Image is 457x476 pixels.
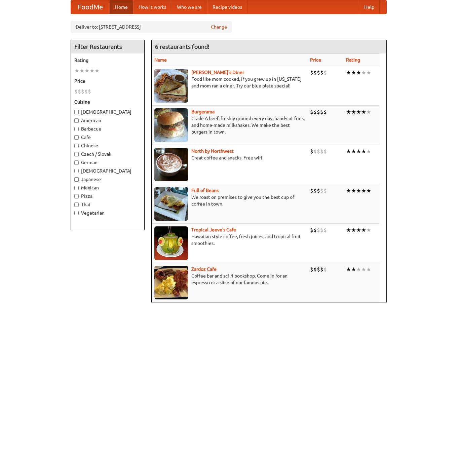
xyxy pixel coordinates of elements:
[317,187,320,194] li: $
[359,0,380,14] a: Help
[351,108,356,116] li: ★
[154,154,305,161] p: Great coffee and snacks. Free wifi.
[74,135,79,140] input: Cafe
[154,57,167,63] a: Name
[361,226,366,234] li: ★
[323,226,327,234] li: $
[74,78,141,84] h5: Price
[155,43,210,50] ng-pluralize: 6 restaurants found!
[191,188,219,193] a: Full of Beans
[346,108,351,116] li: ★
[323,266,327,273] li: $
[361,69,366,76] li: ★
[71,40,144,53] h4: Filter Restaurants
[346,148,351,155] li: ★
[71,21,232,33] div: Deliver to: [STREET_ADDRESS]
[74,67,79,74] li: ★
[74,203,79,207] input: Thai
[320,69,323,76] li: $
[323,148,327,155] li: $
[133,0,172,14] a: How it works
[351,266,356,273] li: ★
[313,108,317,116] li: $
[74,194,79,198] input: Pizza
[74,160,79,165] input: German
[310,57,321,63] a: Price
[154,115,305,135] p: Grade A beef, freshly ground every day, hand-cut fries, and home-made milkshakes. We make the bes...
[191,227,236,232] a: Tropical Jeeve's Cafe
[191,266,217,272] a: Zardoz Cafe
[313,226,317,234] li: $
[74,184,141,191] label: Mexican
[317,266,320,273] li: $
[346,266,351,273] li: ★
[74,168,141,174] label: [DEMOGRAPHIC_DATA]
[320,266,323,273] li: $
[323,187,327,194] li: $
[310,148,313,155] li: $
[74,117,141,124] label: American
[191,70,244,75] a: [PERSON_NAME]'s Diner
[84,88,88,95] li: $
[346,226,351,234] li: ★
[81,88,84,95] li: $
[74,144,79,148] input: Chinese
[154,108,188,142] img: burgerama.jpg
[346,57,360,63] a: Rating
[361,266,366,273] li: ★
[84,67,89,74] li: ★
[310,226,313,234] li: $
[366,69,371,76] li: ★
[94,67,100,74] li: ★
[89,67,94,74] li: ★
[361,108,366,116] li: ★
[74,88,78,95] li: $
[79,67,84,74] li: ★
[74,186,79,190] input: Mexican
[191,148,234,154] a: North by Northwest
[323,108,327,116] li: $
[310,69,313,76] li: $
[154,233,305,247] p: Hawaiian style coffee, fresh juices, and tropical fruit smoothies.
[154,76,305,89] p: Food like mom cooked, if you grew up in [US_STATE] and mom ran a diner. Try our blue plate special!
[74,193,141,199] label: Pizza
[310,108,313,116] li: $
[320,108,323,116] li: $
[154,266,188,299] img: zardoz.jpg
[207,0,247,14] a: Recipe videos
[74,99,141,105] h5: Cuisine
[154,272,305,286] p: Coffee bar and sci-fi bookshop. Come in for an espresso or a slice of our famous pie.
[74,57,141,64] h5: Rating
[356,266,361,273] li: ★
[74,109,141,115] label: [DEMOGRAPHIC_DATA]
[346,187,351,194] li: ★
[74,127,79,131] input: Barbecue
[317,108,320,116] li: $
[356,226,361,234] li: ★
[356,148,361,155] li: ★
[313,148,317,155] li: $
[320,226,323,234] li: $
[110,0,133,14] a: Home
[74,201,141,208] label: Thai
[74,118,79,123] input: American
[356,69,361,76] li: ★
[366,108,371,116] li: ★
[74,151,141,157] label: Czech / Slovak
[313,187,317,194] li: $
[154,226,188,260] img: jeeves.jpg
[74,169,79,173] input: [DEMOGRAPHIC_DATA]
[356,108,361,116] li: ★
[366,226,371,234] li: ★
[366,266,371,273] li: ★
[74,110,79,114] input: [DEMOGRAPHIC_DATA]
[74,125,141,132] label: Barbecue
[154,194,305,207] p: We roast on premises to give you the best cup of coffee in town.
[154,69,188,103] img: sallys.jpg
[74,211,79,215] input: Vegetarian
[74,177,79,182] input: Japanese
[366,187,371,194] li: ★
